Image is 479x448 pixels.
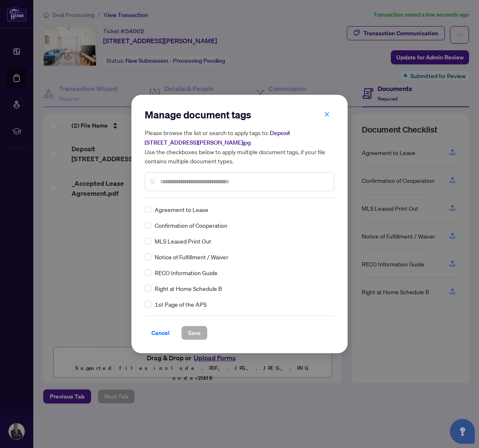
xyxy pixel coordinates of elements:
button: Cancel [145,326,176,340]
span: MLS Leased Print Out [155,236,211,246]
span: 1st Page of the APS [155,300,207,309]
button: Save [181,326,207,340]
h2: Manage document tags [145,108,334,121]
span: RECO Information Guide [155,268,217,277]
span: Confirmation of Cooperation [155,221,227,230]
button: Open asap [450,419,475,444]
span: Notice of Fulfillment / Waiver [155,252,228,261]
span: close [324,111,330,117]
span: Cancel [151,326,170,340]
span: Agreement to Lease [155,205,208,214]
span: Right at Home Schedule B [155,284,222,293]
h5: Please browse the list or search to apply tags to: Use the checkboxes below to apply multiple doc... [145,128,334,165]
